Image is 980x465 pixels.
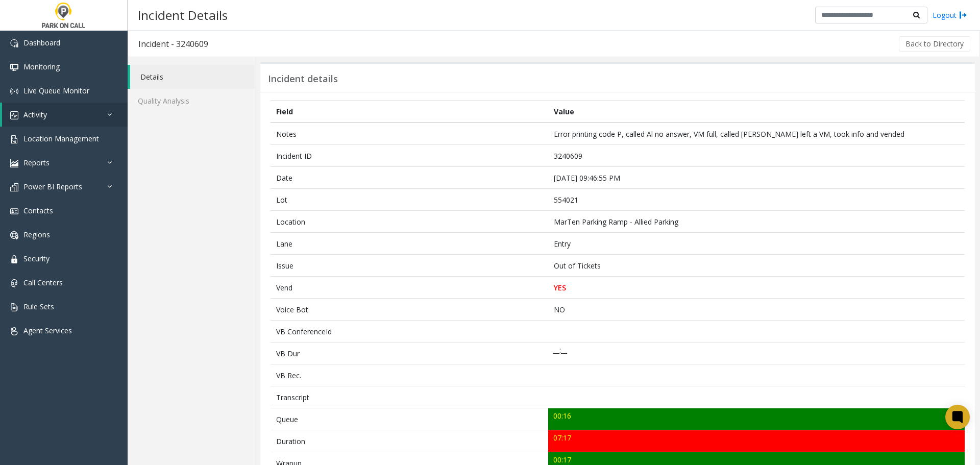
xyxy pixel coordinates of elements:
h3: Incident Details [133,3,233,28]
img: 'icon' [10,63,18,71]
span: Live Queue Monitor [23,86,89,95]
td: Date [271,167,548,189]
a: Details [130,65,255,89]
span: Contacts [23,206,53,215]
img: 'icon' [10,327,18,335]
img: 'icon' [10,159,18,167]
img: 'icon' [10,279,18,287]
span: Security [23,254,50,263]
td: Issue [271,255,548,277]
img: 'icon' [10,111,18,119]
a: Logout [933,10,967,20]
td: Lane [271,233,548,255]
img: 'icon' [10,135,18,143]
button: Back to Directory [899,36,970,52]
img: 'icon' [10,231,18,239]
span: Reports [23,158,50,167]
span: Call Centers [23,278,63,287]
th: Value [548,101,965,123]
a: Quality Analysis [128,89,255,113]
td: Error printing code P, called Al no answer, VM full, called [PERSON_NAME] left a VM, took info an... [548,123,965,145]
td: 3240609 [548,145,965,167]
img: 'icon' [10,303,18,311]
span: Power BI Reports [23,182,82,191]
span: Monitoring [23,62,60,71]
img: 'icon' [10,87,18,95]
h3: Incident details [268,74,338,85]
td: Out of Tickets [548,255,965,277]
td: Voice Bot [271,299,548,321]
td: Queue [271,408,548,430]
td: VB Rec. [271,364,548,386]
h3: Incident - 3240609 [128,32,218,56]
span: Activity [23,110,47,119]
img: 'icon' [10,39,18,47]
td: Lot [271,189,548,211]
img: 'icon' [10,207,18,215]
td: [DATE] 09:46:55 PM [548,167,965,189]
img: 'icon' [10,255,18,263]
img: 'icon' [10,183,18,191]
td: Notes [271,123,548,145]
td: Duration [271,430,548,452]
td: Transcript [271,386,548,408]
td: __:__ [548,342,965,364]
span: Dashboard [23,38,60,47]
span: Rule Sets [23,302,54,311]
td: 00:16 [548,408,965,430]
img: logout [959,10,967,20]
th: Field [271,101,548,123]
td: Vend [271,277,548,299]
td: 554021 [548,189,965,211]
td: Incident ID [271,145,548,167]
a: Activity [2,103,128,127]
span: Regions [23,230,50,239]
p: YES [554,282,960,293]
td: Location [271,211,548,233]
span: Location Management [23,134,99,143]
span: Agent Services [23,326,72,335]
td: MarTen Parking Ramp - Allied Parking [548,211,965,233]
p: NO [554,304,960,315]
td: Entry [548,233,965,255]
td: VB ConferenceId [271,321,548,342]
td: 07:17 [548,430,965,452]
td: VB Dur [271,342,548,364]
